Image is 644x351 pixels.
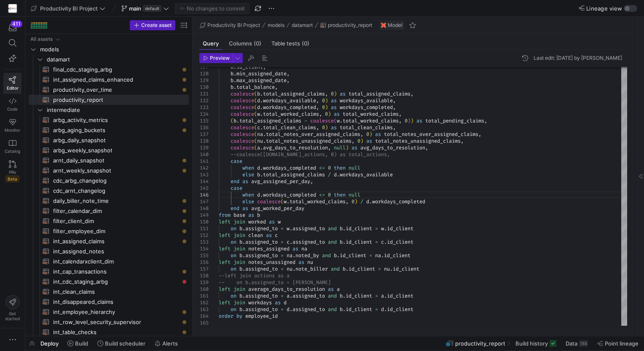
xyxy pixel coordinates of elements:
[318,20,374,30] button: productivity_report
[328,111,331,117] span: )
[512,336,560,351] button: Build history
[254,138,257,144] span: (
[231,90,254,97] span: coalesce
[254,124,257,131] span: (
[29,297,189,307] a: int_disappeared_claims​​​​​​​​​​
[275,84,278,90] span: ,
[233,117,236,124] span: b
[263,111,319,117] span: total_worked_claims
[263,165,316,171] span: workdays_completed
[236,77,287,84] span: max_assigned_date
[29,115,189,125] div: Press SPACE to select this row.
[231,178,239,185] span: end
[5,128,20,133] span: Monitor
[331,90,334,97] span: 0
[29,256,189,266] a: int_calendarxclient_dim​​​​​​​​​​
[29,105,189,115] div: Press SPACE to select this row.
[231,124,254,131] span: coalesce
[260,111,263,117] span: .
[236,70,287,77] span: min_assigned_date
[266,131,360,138] span: total_notes_over_assigned_claims
[29,125,189,135] div: Press SPACE to select this row.
[29,155,189,165] div: Press SPACE to select this row.
[260,124,263,131] span: .
[53,75,179,85] span: int_assigned_claims_enhanced​​​​​​​​​​
[257,97,260,104] span: d
[53,95,179,105] span: productivity_report​​​​​​​​​​
[349,191,360,198] span: null
[203,41,219,46] span: Query
[346,144,349,151] span: )
[29,44,189,54] div: Press SPACE to select this row.
[260,104,263,111] span: .
[334,111,340,117] span: as
[29,246,189,256] a: int_assigned_notes​​​​​​​​​​
[29,327,189,337] a: int_table_checks​​​​​​​​​​
[236,84,275,90] span: total_balance
[239,117,301,124] span: total_assigned_claims
[325,111,328,117] span: 0
[210,55,230,61] span: Preview
[53,176,179,186] span: cdc_arbg_changelog​​​​​​​​​​
[271,41,309,46] span: Table tests
[393,104,396,111] span: ,
[384,131,478,138] span: total_notes_over_assigned_claims
[425,117,484,124] span: total_pending_claims
[257,165,260,171] span: d
[53,327,179,337] span: int_table_checks​​​​​​​​​​
[231,77,233,84] span: b
[47,105,188,115] span: intermediate
[53,65,179,74] span: final_cdc_staging_arbg​​​​​​​​​​
[29,287,189,297] div: Press SPACE to select this row.
[29,34,189,44] div: Press SPACE to select this row.
[29,206,189,216] a: filter_calendar_dim​​​​​​​​​​
[325,124,328,131] span: )
[254,131,257,138] span: (
[316,97,319,104] span: ,
[254,90,257,97] span: (
[260,171,263,178] span: .
[29,64,189,74] div: Press SPACE to select this row.
[199,191,209,198] div: 146
[199,178,209,185] div: 144
[316,124,319,131] span: ,
[9,170,16,175] span: PRs
[3,20,21,35] button: 411
[29,135,189,145] a: arbg_daily_snapshot​​​​​​​​​​
[29,216,189,226] a: filter_client_dim​​​​​​​​​​
[260,191,263,198] span: .
[381,23,386,28] img: undefined
[3,292,21,324] button: Getstarted
[29,95,189,105] div: Press SPACE to select this row.
[29,196,189,206] div: Press SPACE to select this row.
[328,171,331,178] span: /
[322,104,325,111] span: 0
[105,340,145,347] span: Build scheduler
[199,70,209,77] div: 128
[316,104,319,111] span: ,
[231,70,233,77] span: b
[119,3,171,14] button: maindefault
[199,77,209,84] div: 129
[263,124,316,131] span: total_clean_claims
[29,64,189,74] a: final_cdc_staging_arbg​​​​​​​​​​
[260,165,263,171] span: .
[416,117,422,124] span: as
[375,131,381,138] span: as
[366,131,369,138] span: 0
[11,21,22,27] div: 411
[257,131,263,138] span: na
[199,171,209,178] div: 143
[586,5,622,12] span: Lineage view
[53,237,179,246] span: int_assigned_claims​​​​​​​​​​
[29,287,189,297] a: int_clean_claims​​​​​​​​​​
[605,340,639,347] span: Point lineage
[263,144,328,151] span: avg_days_to_resolution
[29,74,189,85] a: int_assigned_claims_enhanced​​​​​​​​​​
[53,257,179,266] span: int_calendarxclient_dim​​​​​​​​​​
[266,138,352,144] span: total_notes_unassigned_claims
[340,90,346,97] span: as
[263,97,316,104] span: workdays_available
[53,247,179,256] span: int_assigned_notes​​​​​​​​​​
[257,171,260,178] span: b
